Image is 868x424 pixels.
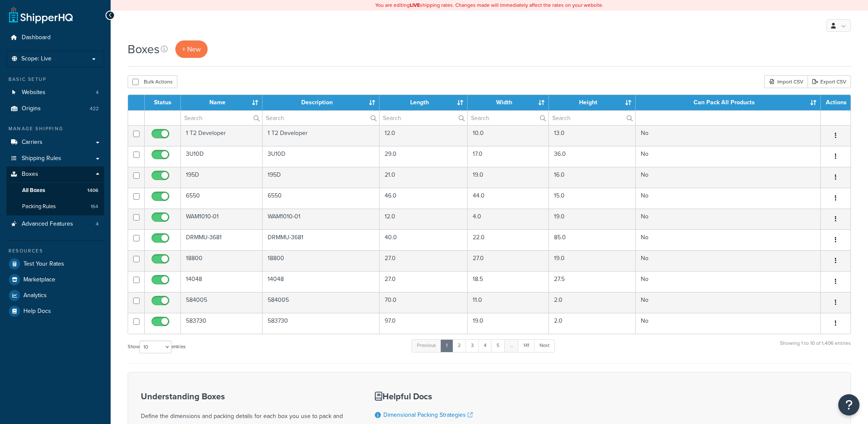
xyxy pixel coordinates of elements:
td: 19.0 [468,313,549,334]
a: … [504,339,519,352]
div: Showing 1 to 10 of 1,406 entries [780,338,851,357]
td: 3U10D [181,146,263,167]
td: 36.0 [549,146,636,167]
th: Width : activate to sort column ascending [468,95,549,110]
a: Origins 422 [6,101,104,117]
a: Dimensional Packing Strategies [383,410,473,419]
label: Show entries [128,341,186,353]
td: 583730 [263,313,380,334]
td: 6550 [181,188,263,209]
td: 46.0 [380,188,468,209]
input: Search [181,111,262,125]
h3: Understanding Boxes [141,392,354,401]
td: 18.5 [468,271,549,292]
td: 70.0 [380,292,468,313]
td: 12.0 [380,209,468,229]
a: 1 [440,339,453,352]
span: Advanced Features [22,221,73,228]
span: 4 [96,221,99,228]
td: No [636,125,821,146]
td: 584005 [263,292,380,313]
a: Websites 4 [6,85,104,100]
td: 16.0 [549,167,636,188]
td: 40.0 [380,229,468,250]
h3: Helpful Docs [375,392,508,401]
input: Search [549,111,635,125]
a: 2 [452,339,466,352]
th: Actions [821,95,851,110]
span: 4 [96,89,99,96]
td: 22.0 [468,229,549,250]
a: Advanced Features 4 [6,216,104,232]
td: 11.0 [468,292,549,313]
span: Scope: Live [21,55,51,63]
td: No [636,209,821,229]
th: Height : activate to sort column ascending [549,95,636,110]
a: Analytics [6,288,104,303]
td: DRMMU-3681 [181,229,263,250]
li: Origins [6,101,104,117]
td: 584005 [181,292,263,313]
span: Boxes [22,171,38,178]
a: + New [175,40,208,58]
li: Packing Rules [6,199,104,215]
td: 97.0 [380,313,468,334]
td: DRMMU-3681 [263,229,380,250]
td: 18800 [181,250,263,271]
a: 141 [518,339,535,352]
div: Basic Setup [6,76,104,83]
td: WAM1010-01 [263,209,380,229]
td: 583730 [181,313,263,334]
td: No [636,292,821,313]
a: Next [534,339,555,352]
a: All Boxes 1406 [6,183,104,198]
td: No [636,229,821,250]
a: Help Docs [6,304,104,319]
li: Advanced Features [6,216,104,232]
td: 13.0 [549,125,636,146]
td: 19.0 [549,250,636,271]
a: Dashboard [6,30,104,46]
td: 19.0 [468,167,549,188]
td: 27.5 [549,271,636,292]
span: Origins [22,105,41,112]
span: Carriers [22,139,43,146]
td: 4.0 [468,209,549,229]
th: Length : activate to sort column ascending [380,95,468,110]
td: 195D [181,167,263,188]
td: 2.0 [549,313,636,334]
td: 19.0 [549,209,636,229]
th: Description : activate to sort column ascending [263,95,380,110]
span: Help Docs [23,308,51,315]
a: Carriers [6,135,104,150]
td: 44.0 [468,188,549,209]
a: Shipping Rules [6,151,104,166]
a: 3 [465,339,479,352]
td: 27.0 [380,250,468,271]
button: Bulk Actions [128,75,177,88]
span: Packing Rules [22,203,56,210]
a: 5 [491,339,505,352]
td: 12.0 [380,125,468,146]
div: Import CSV [764,75,808,88]
input: Search [263,111,379,125]
span: Websites [22,89,46,96]
li: Marketplace [6,272,104,287]
td: 1 T2 Developer [263,125,380,146]
td: 1 T2 Developer [181,125,263,146]
td: WAM1010-01 [181,209,263,229]
td: 15.0 [549,188,636,209]
div: Manage Shipping [6,125,104,132]
span: Analytics [23,292,47,299]
td: 10.0 [468,125,549,146]
span: Shipping Rules [22,155,61,162]
h1: Boxes [128,41,160,57]
td: No [636,146,821,167]
a: Boxes [6,166,104,182]
td: 195D [263,167,380,188]
a: Test Your Rates [6,256,104,272]
td: 18800 [263,250,380,271]
span: Marketplace [23,276,55,284]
